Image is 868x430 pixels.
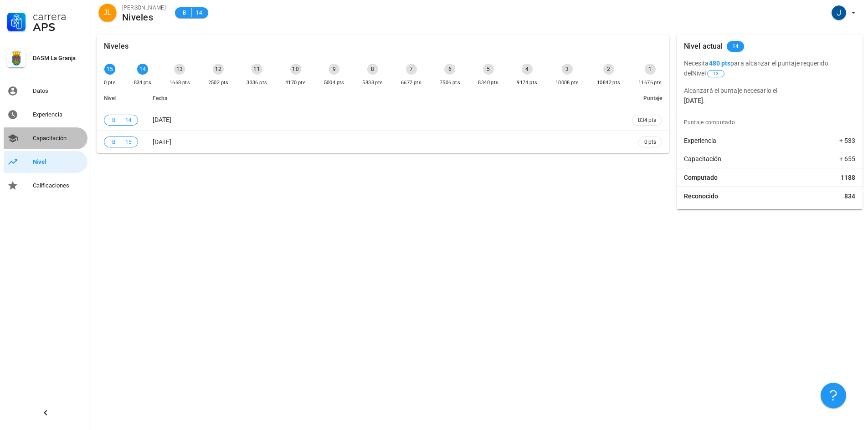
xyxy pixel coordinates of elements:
span: 834 pts [638,116,656,125]
th: Nivel [97,87,145,109]
span: Nivel [104,95,116,101]
div: Puntaje computado [680,113,863,132]
span: [DATE] [153,116,171,123]
div: 9 [329,64,339,75]
div: avatar [832,5,846,20]
span: 14 [195,8,203,17]
div: 1668 pts [169,78,190,87]
div: 5 [483,64,494,75]
b: 480 pts [709,60,731,67]
span: [DATE] [153,138,171,146]
div: 14 [137,64,148,75]
p: Necesita para alcanzar el puntaje requerido del [684,58,855,78]
div: 6 [444,64,455,75]
span: Fecha [153,95,167,101]
span: Nivel [692,70,725,77]
div: avatar [98,4,117,22]
span: 14 [125,116,132,125]
div: 2 [603,64,614,75]
a: Nivel [4,151,87,173]
div: 11 [252,64,262,75]
span: 0 pts [644,137,656,147]
th: Puntaje [625,87,669,109]
span: 834 [844,192,855,201]
a: Capacitación [4,127,87,149]
div: 7 [406,64,417,75]
span: Puntaje [643,95,662,101]
span: 13 [713,71,719,77]
div: 15 [104,64,115,75]
div: Niveles [104,35,128,58]
b: [DATE] [684,97,704,104]
span: Capacitación [684,154,721,163]
a: Datos [4,80,87,102]
div: Experiencia [33,111,84,118]
th: Fecha [145,87,625,109]
div: 5838 pts [362,78,383,87]
p: Alcanzará el puntaje necesario el . [684,86,855,106]
span: 1188 [841,173,855,182]
span: Reconocido [684,192,718,201]
div: 834 pts [134,78,152,87]
div: Nivel [33,158,84,166]
span: B [110,116,117,125]
div: 9174 pts [517,78,537,87]
span: B [110,137,117,147]
div: 10 [290,64,301,75]
div: 1 [645,64,656,75]
div: Datos [33,87,84,95]
div: 10008 pts [555,78,579,87]
span: + 533 [839,136,855,145]
div: 6672 pts [401,78,421,87]
span: 14 [732,41,739,52]
div: Nivel actual [684,35,723,58]
div: 3336 pts [247,78,267,87]
div: APS [33,22,84,33]
div: 4 [522,64,533,75]
span: Computado [684,173,718,182]
div: DASM La Granja [33,55,84,62]
div: Calificaciones [33,182,84,189]
div: Capacitación [33,135,84,142]
a: Experiencia [4,104,87,126]
div: 5004 pts [324,78,344,87]
div: Niveles [122,12,166,22]
span: JL [104,4,112,22]
div: 4170 pts [285,78,306,87]
a: Calificaciones [4,175,87,197]
div: Carrera [33,11,84,22]
div: 3 [562,64,573,75]
div: 0 pts [104,78,116,87]
div: 8340 pts [478,78,498,87]
div: 7506 pts [440,78,460,87]
div: 11676 pts [638,78,662,87]
span: B [180,8,188,17]
div: 12 [213,64,224,75]
span: + 655 [839,154,855,163]
div: 2502 pts [208,78,229,87]
div: 8 [367,64,378,75]
div: [PERSON_NAME] [122,3,166,12]
div: 10842 pts [597,78,621,87]
span: Experiencia [684,136,716,145]
span: 15 [125,137,132,147]
div: 13 [174,64,185,75]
